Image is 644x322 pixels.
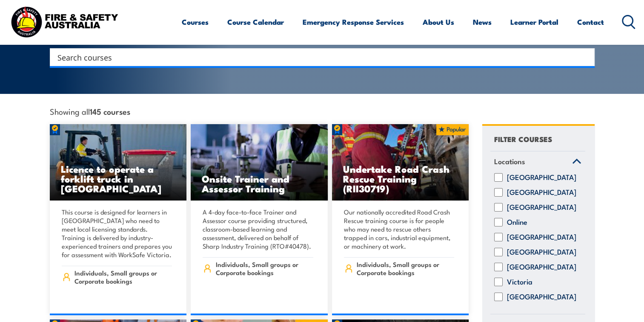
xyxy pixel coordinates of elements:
img: Road Crash Rescue Training [332,124,469,201]
a: Undertake Road Crash Rescue Training (RII30719) [332,124,469,201]
a: Onsite Trainer and Assessor Training [191,124,328,201]
input: Search input [57,51,576,64]
label: [GEOGRAPHIC_DATA] [507,173,576,182]
a: About Us [423,11,454,33]
a: Learner Portal [510,11,558,33]
a: Locations [490,151,585,174]
label: [GEOGRAPHIC_DATA] [507,293,576,301]
img: Safety For Leaders [191,124,328,201]
h3: Undertake Road Crash Rescue Training (RII30719) [343,164,458,193]
p: This course is designed for learners in [GEOGRAPHIC_DATA] who need to meet local licensing standa... [62,208,172,259]
a: Licence to operate a forklift truck in [GEOGRAPHIC_DATA] [50,124,187,201]
label: [GEOGRAPHIC_DATA] [507,233,576,241]
p: A 4-day face-to-face Trainer and Assessor course providing structured, classroom-based learning a... [203,208,313,250]
span: Individuals, Small groups or Corporate bookings [74,269,172,285]
a: Contact [577,11,604,33]
label: [GEOGRAPHIC_DATA] [507,203,576,212]
img: Licence to operate a forklift truck Training [50,124,187,201]
button: Search magnifier button [580,51,592,63]
label: Online [507,218,527,226]
a: Emergency Response Services [303,11,404,33]
a: Course Calendar [227,11,284,33]
h3: Licence to operate a forklift truck in [GEOGRAPHIC_DATA] [61,164,176,193]
a: Courses [182,11,209,33]
label: [GEOGRAPHIC_DATA] [507,248,576,256]
label: [GEOGRAPHIC_DATA] [507,263,576,271]
strong: 145 courses [90,105,130,117]
label: Victoria [507,278,532,286]
span: Showing all [50,107,130,116]
a: News [473,11,492,33]
p: Our nationally accredited Road Crash Rescue training course is for people who may need to rescue ... [344,208,455,250]
form: Search form [59,51,578,63]
span: Locations [494,156,525,167]
h4: FILTER COURSES [494,133,552,145]
span: Individuals, Small groups or Corporate bookings [216,260,313,276]
label: [GEOGRAPHIC_DATA] [507,188,576,197]
span: Individuals, Small groups or Corporate bookings [357,260,454,276]
h3: Onsite Trainer and Assessor Training [202,174,317,193]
